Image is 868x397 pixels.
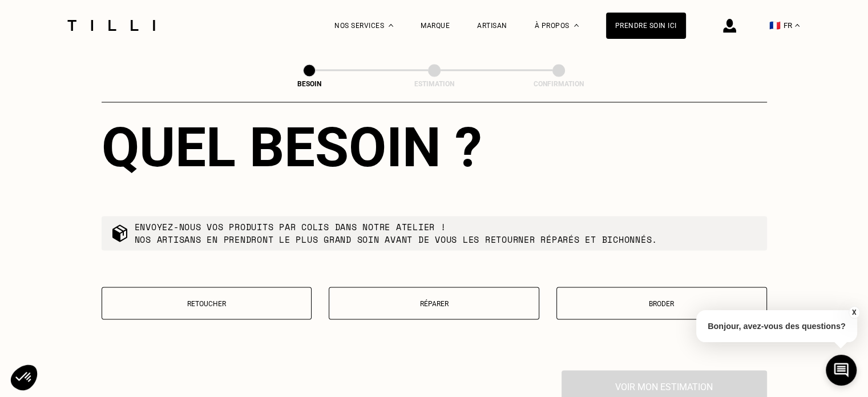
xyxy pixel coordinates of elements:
[108,299,306,307] p: Retoucher
[563,299,761,307] p: Broder
[111,224,129,242] img: commande colis
[63,20,159,31] img: Logo du service de couturière Tilli
[421,22,450,30] a: Marque
[252,80,366,88] div: Besoin
[502,80,616,88] div: Confirmation
[723,19,736,33] img: icône connexion
[102,287,312,319] button: Retoucher
[389,24,393,27] img: Menu déroulant
[848,306,859,319] button: X
[795,24,800,27] img: menu déroulant
[606,13,686,39] a: Prendre soin ici
[329,287,539,319] button: Réparer
[574,24,579,27] img: Menu déroulant à propos
[102,115,767,179] div: Quel besoin ?
[769,20,781,31] span: 🇫🇷
[556,287,767,319] button: Broder
[335,299,533,307] p: Réparer
[377,80,491,88] div: Estimation
[696,310,857,342] p: Bonjour, avez-vous des questions?
[477,22,507,30] a: Artisan
[135,220,658,246] p: Envoyez-nous vos produits par colis dans notre atelier ! Nos artisans en prendront le plus grand ...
